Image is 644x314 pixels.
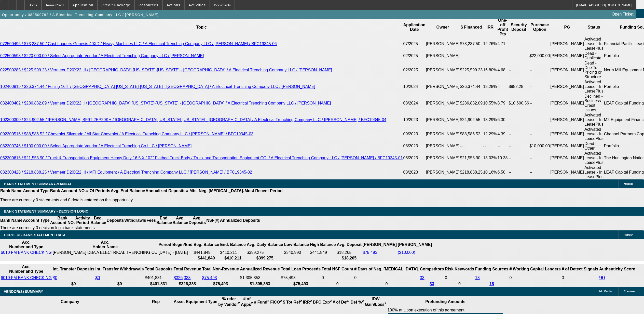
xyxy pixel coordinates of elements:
[420,264,444,274] th: Competitors
[497,61,509,80] td: 4.68
[0,42,277,46] a: 072500496 / $73,237.50 / Cast Loaders Genesis 40XD / Heavy Machines LLC / A Electrical Trenching ...
[599,275,605,280] a: 90
[72,3,93,7] span: Application
[426,127,460,141] td: [PERSON_NAME]
[561,264,598,274] th: # of Detect Signals
[550,141,584,151] td: [PERSON_NAME]
[497,37,509,51] td: 4.71
[497,165,509,179] td: 6.50
[509,264,561,274] th: # Working Capital Lenders
[333,300,350,304] b: # of Def
[550,165,584,179] td: [PERSON_NAME]
[584,151,604,165] td: Activated Lease - In LeasePlus
[362,240,397,250] th: [PERSON_NAME]
[310,250,336,255] td: $441,849
[163,0,184,10] button: Actions
[460,18,483,37] th: $ Financed
[403,80,426,94] td: 10/2024
[403,51,426,61] td: 02/2025
[241,297,253,307] b: # of Apps
[1,250,52,255] a: 6010 FM BANK CHECKING
[426,141,460,151] td: [PERSON_NAME]
[189,3,206,7] span: Activities
[483,151,497,165] td: 13.03%
[0,68,332,72] a: 022500285 / $225,599.23 / Vermeer D20X22 III / [GEOGRAPHIC_DATA] [US_STATE]-[US_STATE] - [GEOGRAP...
[598,290,613,293] span: Add Vendor
[426,113,460,127] td: [PERSON_NAME]
[475,276,480,280] a: 18
[240,264,280,274] th: Annualized Revenue
[420,276,424,280] a: 33
[246,250,283,255] td: $399,275
[426,80,460,94] td: [PERSON_NAME]
[426,94,460,113] td: [PERSON_NAME]
[167,3,181,7] span: Actions
[158,250,193,255] td: [DATE] - [DATE]
[354,281,419,286] th: 0
[193,250,219,255] td: $441,849
[584,165,604,179] td: Activated Lease - In LeasePlus
[0,170,252,174] a: 032300428 / $218,838.25 / Vermeer D20X22 III / MTI Equipment / A Electrical Trenching Company LLC...
[220,256,246,261] th: $410,211
[145,264,173,274] th: Total Deposits
[50,188,86,193] th: Bank Account NO.
[244,188,283,193] th: Most Recent Period
[351,300,364,304] b: Def %
[240,276,280,280] div: $1,305,353
[23,188,50,193] th: Account Type
[337,240,362,250] th: Avg. Deposit
[220,250,246,255] td: $410,211
[284,250,309,255] td: $340,990
[508,165,529,179] td: --
[445,281,474,286] th: 0
[0,144,192,148] a: 082300746 / $100,000.00 / Select Appropriate Vendor / A Electrical Trenching Co LLC / [PERSON_NAME]
[508,141,529,151] td: --
[4,233,65,237] span: OCROLUS BANK STATEMENT DATA
[281,281,321,286] th: $75,493
[246,256,283,261] th: $399,275
[0,198,283,202] p: There are currently 0 statements and 0 details entered on this opportunity
[550,113,584,127] td: [PERSON_NAME]
[460,80,483,94] td: $26,374.44
[529,127,550,141] td: --
[0,156,403,160] a: 062300616 / $21,553.90 / Truck & Transportation Equipment Heavy Duty 16.5 X 102" Flatbed Truck Bo...
[508,151,529,165] td: --
[497,80,509,94] td: --
[426,18,460,37] th: Owner
[483,113,497,127] td: 13.29%
[90,216,106,225] th: Beg. Balance
[303,300,312,304] b: IRR
[584,141,604,151] td: Dead - Other
[508,94,529,113] td: $10,600.56
[483,165,497,179] td: 10.16%
[584,94,604,113] td: Declined - Business Credit Issues
[281,274,321,281] td: $75,493
[363,250,377,255] a: $75,493
[550,61,584,80] td: [PERSON_NAME]
[483,61,497,80] td: 16.80%
[403,94,426,113] td: 03/2024
[4,290,43,294] span: VENDOR(S) SUMMARY
[280,299,282,303] sup: 2
[529,61,550,80] td: --
[508,61,529,80] td: --
[460,151,483,165] td: $21,553.90
[403,18,426,37] th: Application Date
[426,151,460,165] td: [PERSON_NAME]
[270,300,282,304] b: FICO
[4,182,72,186] span: BANK STATEMENT SUMMARY-MANUAL
[310,299,312,303] sup: 2
[483,18,497,37] th: IRR
[251,301,253,305] sup: 2
[1,264,52,274] th: Acc. Number and Type
[624,290,636,293] span: Comment
[550,51,584,61] td: [PERSON_NAME]
[550,151,584,165] td: [PERSON_NAME]
[460,127,483,141] td: $88,586.52
[238,301,240,305] sup: 2
[321,274,353,281] td: 0
[52,240,158,250] th: Acc. Holder Name
[426,61,460,80] td: [PERSON_NAME]
[403,113,426,127] td: 10/2023
[508,37,529,51] td: --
